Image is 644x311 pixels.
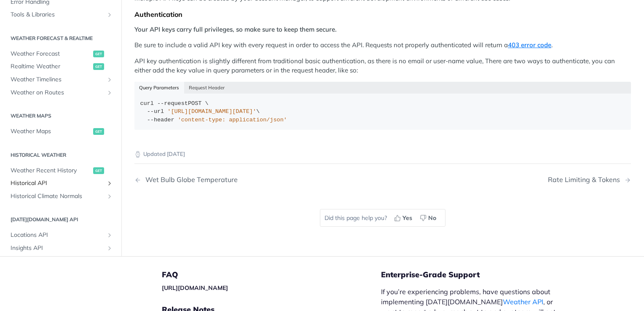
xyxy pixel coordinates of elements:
span: Yes [402,214,412,223]
a: Previous Page: Wet Bulb Globe Temperature [134,176,347,184]
div: Did this page help you? [320,209,445,227]
a: Next Page: Rate Limiting & Tokens [548,176,631,184]
button: Yes [391,212,417,224]
span: get [93,129,104,135]
a: Locations APIShow subpages for Locations API [6,229,115,242]
a: Alerts APIShow subpages for Alerts API [6,255,115,268]
span: Weather Timelines [11,75,104,84]
p: Updated [DATE] [134,150,631,158]
div: POST \ \ [140,99,625,124]
button: Show subpages for Weather on Routes [106,89,113,96]
span: Tools & Libraries [11,11,104,19]
div: Wet Bulb Globe Temperature [141,176,238,184]
span: Historical Climate Normals [11,192,104,201]
a: Weather TimelinesShow subpages for Weather Timelines [6,73,115,86]
div: Rate Limiting & Tokens [548,176,624,184]
span: get [93,167,104,174]
button: Show subpages for Historical API [106,180,113,187]
button: Show subpages for Tools & Libraries [106,12,113,19]
h5: Enterprise-Grade Support [381,270,578,280]
span: curl [140,100,154,107]
a: Tools & LibrariesShow subpages for Tools & Libraries [6,9,115,21]
button: Show subpages for Historical Climate Normals [106,193,113,200]
a: Historical APIShow subpages for Historical API [6,177,115,190]
h2: Weather Maps [6,113,115,120]
h5: FAQ [162,270,381,280]
a: [URL][DOMAIN_NAME] [162,284,228,292]
a: Weather API [503,298,543,306]
button: Show subpages for Weather Timelines [106,76,113,83]
button: Show subpages for Insights API [106,245,113,252]
span: Insights API [11,244,104,252]
button: No [417,212,441,224]
span: --request [157,100,188,107]
span: --url [147,108,164,115]
span: Weather on Routes [11,88,104,97]
span: Realtime Weather [11,63,91,71]
span: --header [147,117,174,123]
a: Historical Climate NormalsShow subpages for Historical Climate Normals [6,190,115,203]
p: Be sure to include a valid API key with every request in order to access the API. Requests not pr... [134,40,631,50]
a: Realtime Weatherget [6,61,115,73]
span: Locations API [11,231,104,240]
strong: Your API keys carry full privileges, so make sure to keep them secure. [134,25,337,33]
a: Weather on RoutesShow subpages for Weather on Routes [6,86,115,99]
a: Weather Forecastget [6,48,115,60]
button: Request Header [184,82,230,94]
div: Authentication [134,10,631,19]
span: get [93,51,104,57]
span: 'content-type: application/json' [178,117,287,123]
span: Weather Recent History [11,166,91,175]
span: '[URL][DOMAIN_NAME][DATE]' [167,108,256,115]
p: API key authentication is slightly different from traditional basic authentication, as there is n... [134,56,631,75]
span: Weather Forecast [11,50,91,58]
a: 403 error code [508,41,551,49]
a: Weather Mapsget [6,126,115,138]
nav: Pagination Controls [134,167,631,192]
span: get [93,64,104,70]
span: Weather Maps [11,128,91,136]
h2: Weather Forecast & realtime [6,35,115,42]
a: Insights APIShow subpages for Insights API [6,242,115,255]
button: Show subpages for Locations API [106,232,113,239]
span: No [428,214,436,223]
a: Weather Recent Historyget [6,164,115,177]
h2: [DATE][DOMAIN_NAME] API [6,216,115,224]
span: Historical API [11,180,104,188]
h2: Historical Weather [6,151,115,159]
